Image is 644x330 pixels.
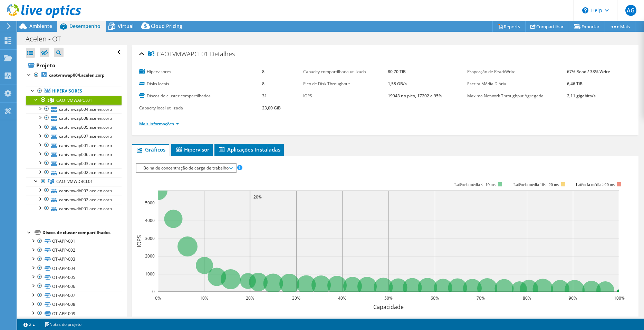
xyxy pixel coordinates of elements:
a: OT-APP-009 [26,309,122,318]
span: AG [625,5,636,16]
span: Virtual [118,23,134,29]
a: caotvmwap002.acelen.corp [26,168,122,177]
a: caotvmwap004.acelen.corp [26,71,122,80]
text: 70% [477,295,485,301]
a: Mais [605,21,635,32]
b: 80,70 TiB [388,69,406,75]
b: caotvmwap004.acelen.corp [49,72,105,78]
span: CAOTVMWDBCL01 [56,178,93,184]
b: 8 [262,69,265,75]
a: caotvmwdb003.acelen.corp [26,186,122,195]
label: Capacity local utilizada [139,105,262,111]
b: 8 [262,81,265,87]
a: OT-APP-003 [26,255,122,264]
span: Aplicações Instaladas [218,146,280,153]
a: caotvmwap007.acelen.corp [26,132,122,141]
label: IOPS [303,93,388,99]
svg: \n [582,7,588,13]
label: Hipervisores [139,68,262,75]
span: Ambiente [29,23,52,29]
span: Hipervisor [175,146,209,153]
text: 10% [200,295,208,301]
b: 6,46 TiB [567,81,583,87]
text: 30% [292,295,300,301]
span: Detalhes [210,50,235,58]
div: Discos de cluster compartilhados [42,229,122,237]
b: 1,58 GB/s [388,81,407,87]
a: OT-APP-004 [26,264,122,273]
h1: Acelen - OT [22,35,71,43]
a: OT-APP-008 [26,300,122,309]
label: Capacity compartilhada utilizada [303,68,388,75]
b: 67% Read / 33% Write [567,69,610,75]
a: OT-APP-007 [26,291,122,300]
label: Proporção de Read/Write [467,68,567,75]
a: caotvmwap001.acelen.corp [26,141,122,150]
text: 2000 [145,253,155,259]
label: Disks locais [139,80,262,87]
span: Gráficos [136,146,165,153]
a: CAOTVMWAPCL01 [26,96,122,105]
label: Escrita Média Diária [467,80,567,87]
a: Exportar [569,21,605,32]
b: 2,11 gigabits/s [567,93,596,99]
tspan: Latência média 10<=20 ms [513,182,558,187]
text: 20% [253,194,262,200]
a: OT-APP-005 [26,273,122,282]
span: CAOTVMWAPCL01 [148,51,208,58]
a: Notas do projeto [40,320,86,329]
a: CAOTVMWDBCL01 [26,177,122,186]
label: Discos de cluster compartilhados [139,93,262,99]
text: 4000 [145,217,155,223]
a: Mais informações [139,121,179,127]
a: Hipervisores [26,87,122,96]
text: Latência média >20 ms [576,182,615,187]
span: CAOTVMWAPCL01 [56,97,92,103]
span: Cloud Pricing [151,23,182,29]
tspan: Latência média <=10 ms [454,182,495,187]
text: 60% [431,295,439,301]
label: Maxima Network Throughput Agregada [467,93,567,99]
a: caotvmwdb001.acelen.corp [26,204,122,213]
span: Desempenho [69,23,100,29]
a: Compartilhar [525,21,569,32]
a: caotvmwap006.acelen.corp [26,150,122,159]
a: caotvmwap004.acelen.corp [26,105,122,114]
text: 20% [246,295,254,301]
text: 40% [338,295,346,301]
text: 80% [523,295,531,301]
b: 19943 no pico, 17202 a 95% [388,93,442,99]
a: 2 [19,320,40,329]
b: 31 [262,93,267,99]
span: Bolha de concentração de carga de trabalho [140,164,232,172]
text: 0 [152,289,155,294]
text: Capacidade [373,303,404,311]
a: caotvmwap005.acelen.corp [26,123,122,132]
a: OT-APP-001 [26,237,122,246]
text: IOPS [135,235,143,247]
a: caotvmwap008.acelen.corp [26,114,122,123]
label: Pico de Disk Throughput [303,80,388,87]
text: 90% [569,295,577,301]
a: caotvmwap003.acelen.corp [26,159,122,168]
a: caotvmwdb002.acelen.corp [26,195,122,204]
a: OT-APP-002 [26,246,122,255]
a: Projeto [26,60,122,71]
text: 100% [614,295,624,301]
text: 0% [155,295,161,301]
b: 23,00 GiB [262,105,281,111]
a: Reports [492,21,526,32]
text: 5000 [145,200,155,206]
a: OT-APP-006 [26,282,122,291]
text: 50% [384,295,393,301]
text: 3000 [145,235,155,241]
text: 1000 [145,271,155,277]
